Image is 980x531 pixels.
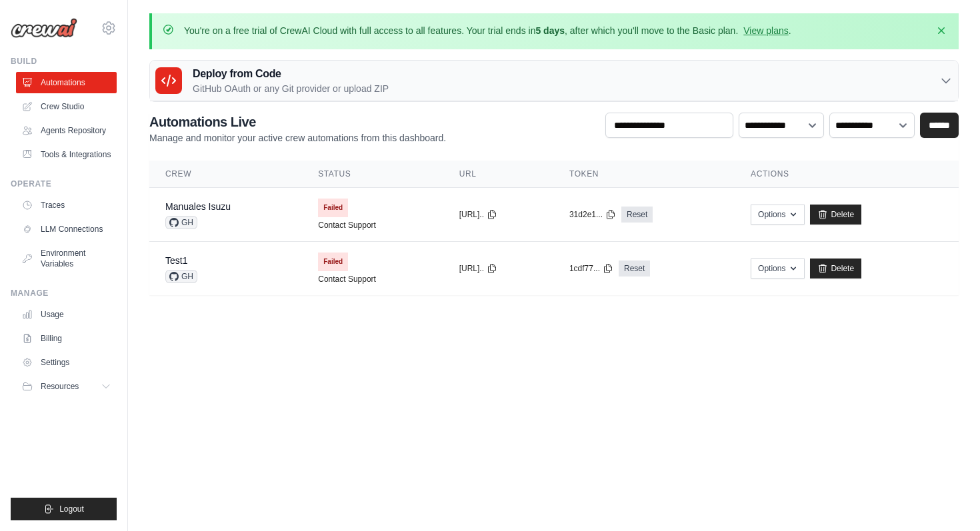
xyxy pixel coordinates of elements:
[16,72,117,93] a: Automations
[11,56,117,67] div: Build
[535,25,565,36] strong: 5 days
[165,270,197,283] span: GH
[443,161,553,188] th: URL
[193,66,389,82] h3: Deploy from Code
[751,205,805,225] button: Options
[11,498,117,520] button: Logout
[41,381,79,392] span: Resources
[16,376,117,397] button: Resources
[569,263,613,274] button: 1cdf77...
[743,25,788,36] a: View plans
[810,205,861,225] a: Delete
[16,195,117,216] a: Traces
[553,161,735,188] th: Token
[810,259,861,278] a: Delete
[16,304,117,325] a: Usage
[184,24,791,37] p: You're on a free trial of CrewAI Cloud with full access to all features. Your trial ends in , aft...
[11,18,77,38] img: Logo
[621,207,653,223] a: Reset
[11,179,117,189] div: Operate
[11,288,117,298] div: Manage
[318,199,348,217] span: Failed
[16,328,117,349] a: Billing
[149,113,446,131] h2: Automations Live
[149,131,446,145] p: Manage and monitor your active crew automations from this dashboard.
[751,259,805,278] button: Options
[16,96,117,117] a: Crew Studio
[569,209,616,220] button: 31d2e1...
[59,504,84,514] span: Logout
[16,219,117,240] a: LLM Connections
[16,243,117,274] a: Environment Variables
[165,201,231,212] a: Manuales Isuzu
[735,161,959,188] th: Actions
[16,352,117,373] a: Settings
[318,220,376,231] a: Contact Support
[16,144,117,165] a: Tools & Integrations
[619,261,650,276] a: Reset
[149,161,302,188] th: Crew
[16,120,117,141] a: Agents Repository
[302,161,443,188] th: Status
[318,274,376,284] a: Contact Support
[165,255,187,266] a: Test1
[165,216,197,229] span: GH
[193,82,389,95] p: GitHub OAuth or any Git provider or upload ZIP
[318,253,348,271] span: Failed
